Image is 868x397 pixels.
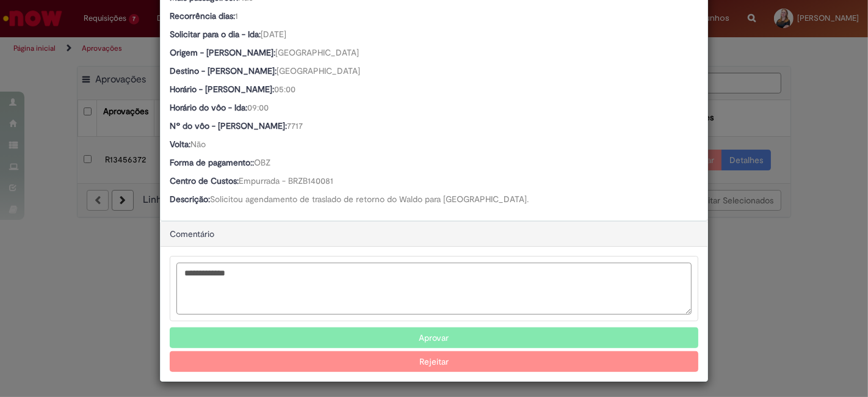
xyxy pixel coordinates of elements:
span: 09:00 [247,102,269,113]
b: Horário - [PERSON_NAME]: [170,84,274,95]
b: Origem - [PERSON_NAME]: [170,47,275,58]
span: OBZ [254,157,270,168]
b: Volta: [170,139,190,150]
b: Horário do vôo - Ida: [170,102,247,113]
b: Solicitar para o dia - Ida: [170,29,261,40]
span: Empurrada - BRZB140081 [239,175,333,186]
button: Rejeitar [170,351,698,372]
b: Destino - [PERSON_NAME]: [170,65,277,76]
span: [DATE] [261,29,286,40]
span: Não [190,139,206,150]
b: Centro de Custos: [170,175,239,186]
span: Comentário [170,228,214,239]
span: [GEOGRAPHIC_DATA] [277,65,360,76]
span: 7717 [287,120,303,131]
span: Solicitou agendamento de traslado de retorno do Waldo para [GEOGRAPHIC_DATA]. [210,194,529,205]
b: Forma de pagamento:: [170,157,254,168]
b: Descrição: [170,194,210,205]
button: Aprovar [170,327,698,348]
span: 1 [235,10,238,21]
span: [GEOGRAPHIC_DATA] [275,47,359,58]
b: Nº do vôo - [PERSON_NAME]: [170,120,287,131]
b: Recorrência dias: [170,10,235,21]
span: 05:00 [274,84,295,95]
